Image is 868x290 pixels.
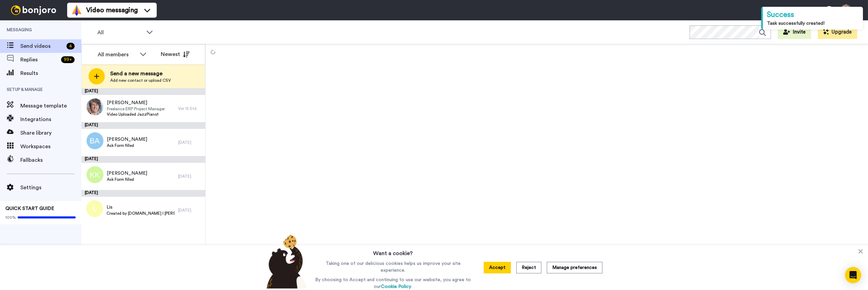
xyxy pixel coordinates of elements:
[8,5,59,15] img: bj-logo-header-white.svg
[110,78,171,83] span: Add new contact or upload CSV
[261,234,311,289] img: bear-with-cookie.png
[81,190,205,197] div: [DATE]
[107,177,147,182] span: Ask Form filled
[86,132,103,149] img: ba.png
[20,69,81,77] span: Results
[98,51,136,59] div: All members
[313,276,472,290] p: By choosing to Accept and continuing to use our website, you agree to our .
[81,156,205,163] div: [DATE]
[20,102,81,110] span: Message template
[516,262,541,273] button: Reject
[107,136,147,143] span: [PERSON_NAME]
[61,56,75,63] div: 99 +
[107,143,147,148] span: Ask Form filled
[178,106,202,111] div: Vor 15 Std.
[20,56,58,64] span: Replies
[381,284,411,289] a: Cookie Policy
[66,43,75,50] div: 4
[86,200,103,217] img: l.png
[20,129,81,137] span: Share library
[86,5,138,15] span: Video messaging
[845,267,861,283] div: Open Intercom Messenger
[97,28,143,37] span: All
[107,112,165,117] span: Video Uploaded JazzPiano1
[313,260,472,274] p: Taking one of our delicious cookies helps us improve your site experience.
[547,262,602,273] button: Manage preferences
[5,206,54,211] span: QUICK START GUIDE
[81,88,205,95] div: [DATE]
[107,99,165,106] span: [PERSON_NAME]
[20,142,81,151] span: Workspaces
[107,170,147,177] span: [PERSON_NAME]
[818,25,857,39] button: Upgrade
[484,262,511,273] button: Accept
[767,9,859,20] div: Success
[20,183,81,192] span: Settings
[178,140,202,145] div: [DATE]
[110,70,171,78] span: Send a new message
[107,204,175,211] span: Lis
[20,156,81,164] span: Fallbacks
[20,42,64,50] span: Send videos
[178,174,202,179] div: [DATE]
[156,47,195,61] button: Newest
[373,245,413,257] h3: Want a cookie?
[71,5,82,16] img: vm-color.svg
[5,215,16,220] span: 100%
[767,20,859,27] div: Task successfully created!
[107,106,165,112] span: Freelance ERP Project Manager
[81,122,205,129] div: [DATE]
[107,211,175,216] span: Created by [DOMAIN_NAME] I [PERSON_NAME]
[178,208,202,213] div: [DATE]
[86,166,103,183] img: kk.png
[20,115,81,123] span: Integrations
[778,25,811,39] button: Invite
[86,98,103,115] img: 24bef2c4-61bc-40d7-a92d-4a3298a92c4a.jpg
